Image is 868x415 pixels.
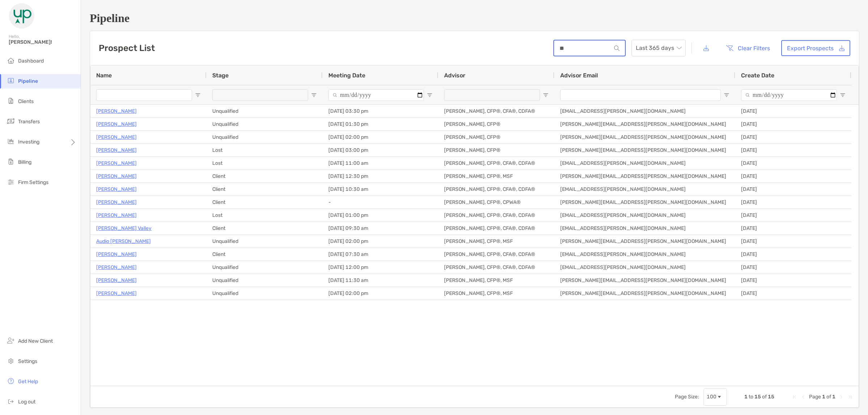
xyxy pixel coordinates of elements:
img: input icon [614,46,620,51]
img: get-help icon [7,377,15,385]
input: Meeting Date Filter Input [328,89,424,101]
div: [PERSON_NAME][EMAIL_ADDRESS][PERSON_NAME][DOMAIN_NAME] [554,118,735,131]
a: [PERSON_NAME] [96,198,137,207]
div: [DATE] [735,144,851,157]
div: [PERSON_NAME], CFP®, CFA®, CDFA® [438,209,554,222]
div: [DATE] 10:30 am [323,183,438,196]
span: Create Date [741,72,774,79]
div: 100 [707,394,716,400]
a: [PERSON_NAME] [96,120,137,129]
div: [DATE] [735,248,851,261]
div: [PERSON_NAME], CFP®, CPWA® [438,196,554,209]
div: Unqualified [207,118,323,131]
div: [PERSON_NAME][EMAIL_ADDRESS][PERSON_NAME][DOMAIN_NAME] [554,235,735,248]
div: Lost [207,209,323,222]
p: [PERSON_NAME] Valley [96,224,152,233]
div: Lost [207,144,323,157]
img: investing icon [7,137,15,146]
button: Open Filter Menu [840,92,846,98]
div: [DATE] [735,170,851,183]
img: logout icon [7,397,15,406]
div: [DATE] 12:30 pm [323,170,438,183]
a: Audio [PERSON_NAME] [96,237,151,246]
div: [DATE] 11:30 am [323,274,438,287]
div: Lost [207,157,323,170]
div: [EMAIL_ADDRESS][PERSON_NAME][DOMAIN_NAME] [554,157,735,170]
input: Advisor Email Filter Input [560,89,721,101]
p: [PERSON_NAME] [96,159,137,168]
span: Advisor [444,72,465,79]
span: Log out [18,399,35,405]
p: [PERSON_NAME] [96,276,137,285]
button: Open Filter Menu [427,92,433,98]
div: [DATE] [735,118,851,131]
div: Unqualified [207,287,323,300]
span: 15 [768,394,774,400]
div: [PERSON_NAME], CFP® [438,131,554,144]
img: add_new_client icon [7,336,15,345]
div: [PERSON_NAME], CFP®, CFA®, CDFA® [438,261,554,274]
img: firm-settings icon [7,177,15,186]
img: clients icon [7,97,15,105]
input: Create Date Filter Input [741,89,837,101]
img: pipeline icon [7,76,15,85]
div: Last Page [847,394,853,400]
div: [PERSON_NAME][EMAIL_ADDRESS][PERSON_NAME][DOMAIN_NAME] [554,196,735,209]
a: [PERSON_NAME] [96,146,137,155]
div: Unqualified [207,261,323,274]
a: [PERSON_NAME] [96,172,137,181]
span: Dashboard [18,58,44,64]
span: Page [809,394,821,400]
a: [PERSON_NAME] [96,250,137,259]
h3: Prospect List [99,43,155,53]
div: Client [207,170,323,183]
a: [PERSON_NAME] [96,185,137,194]
span: 1 [822,394,825,400]
img: Zoe Logo [9,3,35,29]
div: Unqualified [207,274,323,287]
span: Billing [18,159,31,165]
a: [PERSON_NAME] [96,107,137,116]
input: Name Filter Input [96,89,192,101]
span: Name [96,72,112,79]
a: [PERSON_NAME] [96,263,137,272]
span: of [762,394,767,400]
div: Unqualified [207,105,323,117]
div: [PERSON_NAME], CFP®, MSF [438,287,554,300]
div: Page Size: [675,394,699,400]
button: Clear Filters [720,40,775,56]
a: [PERSON_NAME] [96,133,137,142]
img: settings icon [7,356,15,365]
div: [DATE] 02:00 pm [323,287,438,300]
div: [EMAIL_ADDRESS][PERSON_NAME][DOMAIN_NAME] [554,248,735,261]
a: [PERSON_NAME] [96,289,137,298]
span: Stage [212,72,229,79]
span: 15 [754,394,761,400]
div: [DATE] [735,105,851,117]
span: Meeting Date [328,72,365,79]
div: [DATE] [735,209,851,222]
div: [DATE] [735,157,851,170]
img: transfers icon [7,117,15,125]
div: [EMAIL_ADDRESS][PERSON_NAME][DOMAIN_NAME] [554,183,735,196]
span: 1 [832,394,835,400]
div: [PERSON_NAME], CFP® [438,118,554,131]
div: [DATE] 03:00 pm [323,144,438,157]
span: Add New Client [18,338,53,344]
div: [PERSON_NAME], CFP®, MSF [438,170,554,183]
div: [PERSON_NAME], CFP®, CFA®, CDFA® [438,157,554,170]
div: [DATE] [735,222,851,235]
span: [PERSON_NAME]! [9,39,76,45]
span: to [749,394,753,400]
div: [DATE] 09:30 am [323,222,438,235]
a: [PERSON_NAME] [96,211,137,220]
div: [PERSON_NAME], CFP®, CFA®, CDFA® [438,222,554,235]
div: [DATE] 02:00 pm [323,131,438,144]
div: [EMAIL_ADDRESS][PERSON_NAME][DOMAIN_NAME] [554,105,735,117]
div: Next Page [838,394,844,400]
div: Client [207,183,323,196]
